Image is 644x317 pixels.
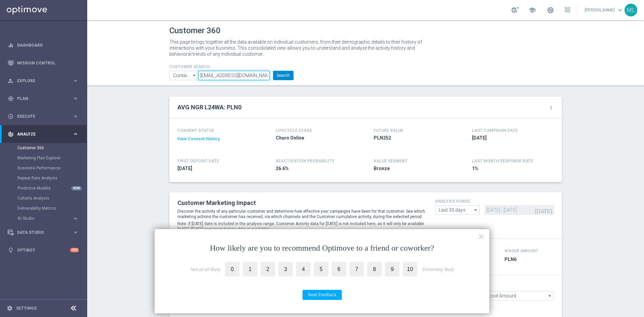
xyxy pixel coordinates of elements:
[17,145,70,151] a: Customer 360
[17,230,72,234] span: Data Studio
[276,128,312,133] h4: LIFECYCLE STAGE
[17,196,70,201] a: Cohorts Analysis
[422,267,454,272] div: Extremely likely
[584,5,625,15] a: [PERSON_NAME]keyboard_arrow_down
[504,256,562,263] span: PLN6
[472,128,518,133] h4: LAST CAMPAIGN DATE
[8,36,79,54] div: Dashboard
[8,113,72,119] div: Execute
[17,143,87,153] div: Customer 360
[17,213,87,223] div: BI Studio
[72,95,79,102] i: keyboard_arrow_right
[7,248,79,253] button: lightbulb Optibot +10
[198,71,270,80] input: Enter CID, Email, name or phone
[403,262,417,276] label: 10
[276,135,354,141] span: Churn Online
[7,131,79,137] button: track_changes Analyze keyboard_arrow_right
[616,6,624,14] span: keyboard_arrow_down
[472,135,550,141] span: 2025-08-24
[472,159,533,163] span: LAST MONTH RESPONSE RATE
[72,77,79,84] i: keyboard_arrow_right
[7,305,13,311] i: settings
[17,155,70,161] a: Marketing Plan Explorer
[8,78,14,84] i: person_search
[17,36,79,54] a: Dashboard
[8,42,14,48] i: equalizer
[190,267,220,272] div: Not at all likely
[7,60,79,66] div: Mission Control
[72,229,79,235] i: keyboard_arrow_right
[72,215,79,222] i: keyboard_arrow_right
[17,216,79,221] button: BI Studio keyboard_arrow_right
[303,290,342,300] button: Send Feedback
[17,97,72,101] span: Plan
[504,249,538,253] h4: Wager Amount
[278,262,293,276] label: 3
[7,96,79,101] button: gps_fixed Plan keyboard_arrow_right
[17,163,87,173] div: Business Performance
[177,128,256,133] h4: CONSENT STATUS
[261,262,275,276] label: 2
[17,203,87,213] div: Deliverability Metrics
[7,78,79,84] button: person_search Explore keyboard_arrow_right
[225,262,239,276] label: 0
[367,262,382,276] label: 8
[177,199,425,207] h2: Customer Marketing Impact
[177,165,256,172] span: 2018-06-09
[276,165,354,172] span: 26.6%
[7,230,79,235] button: Data Studio keyboard_arrow_right
[8,229,72,235] div: Data Studio
[17,132,72,136] span: Analyze
[177,209,425,219] p: Discover the activity of any particular customer and determine how effective your campaigns have ...
[16,306,37,310] a: Settings
[17,175,70,181] a: Repeat Rate Analysis
[8,78,72,84] div: Explore
[473,206,479,214] i: arrow_drop_down
[8,247,14,253] i: lightbulb
[7,43,79,48] button: equalizer Dashboard
[169,71,198,80] input: Contains
[529,6,536,14] span: school
[72,113,79,119] i: keyboard_arrow_right
[8,54,79,72] div: Mission Control
[276,159,334,163] span: REACTIVATION PROBABILITY
[17,79,72,83] span: Explore
[17,241,70,259] a: Optibot
[70,248,79,252] div: +10
[17,193,87,203] div: Cohorts Analysis
[8,96,72,102] div: Plan
[17,54,79,72] a: Mission Control
[177,159,219,163] h4: FIRST DEPOSIT DATE
[168,243,476,254] p: How likely are you to recommend Optimove to a friend or coworker?
[8,131,72,137] div: Analyze
[7,114,79,119] button: play_circle_outline Execute keyboard_arrow_right
[374,165,452,172] span: Bronze
[8,113,14,119] i: play_circle_outline
[191,71,198,80] i: arrow_drop_down
[273,71,293,80] button: Search
[169,64,293,69] h4: CUSTOMER SEARCH
[625,4,637,16] div: ML
[17,183,87,193] div: Predictive Models
[17,186,70,191] a: Predictive Models
[374,135,452,141] span: PLN252
[243,262,257,276] label: 1
[17,165,70,171] a: Business Performance
[296,262,311,276] label: 4
[17,153,87,163] div: Marketing Plan Explorer
[472,165,550,172] span: 1%
[177,221,425,232] p: Note: if [DATE] date is included in the analysis range, Customer Activity data for [DATE] is not ...
[18,216,72,220] div: BI Studio
[17,206,70,211] a: Deliverability Metrics
[18,216,66,220] span: BI Studio
[314,262,328,276] label: 5
[17,114,72,118] span: Execute
[177,136,220,142] button: View Consent History
[71,186,82,191] div: NEW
